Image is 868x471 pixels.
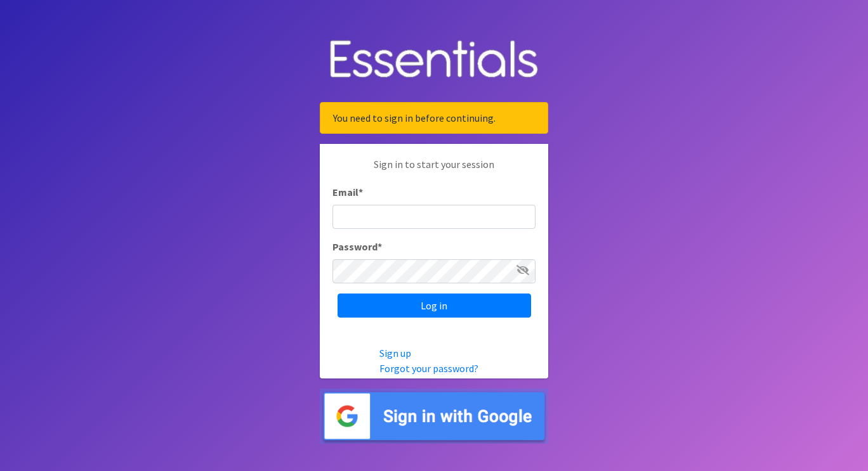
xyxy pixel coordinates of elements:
[379,362,478,375] a: Forgot your password?
[320,102,548,134] div: You need to sign in before continuing.
[358,186,363,198] abbr: required
[338,294,531,318] input: Log in
[332,239,382,254] label: Password
[332,184,363,200] label: Email
[379,347,411,359] a: Sign up
[320,389,548,444] img: Sign in with Google
[378,240,382,253] abbr: required
[320,27,548,93] img: Human Essentials
[332,157,536,184] p: Sign in to start your session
